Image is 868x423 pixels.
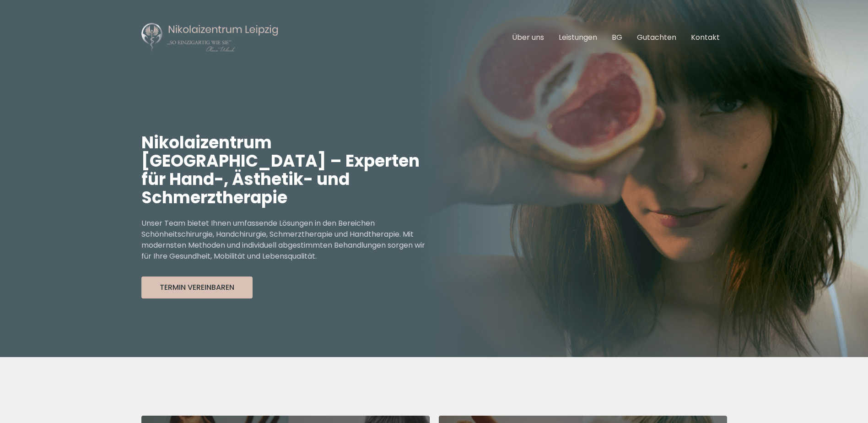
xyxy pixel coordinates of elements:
[559,32,597,43] a: Leistungen
[512,32,544,43] a: Über uns
[141,22,279,53] img: Nikolaizentrum Leipzig Logo
[141,277,253,298] button: Termin Vereinbaren
[141,218,434,262] p: Unser Team bietet Ihnen umfassende Lösungen in den Bereichen Schönheitschirurgie, Handchirurgie, ...
[141,134,434,207] h1: Nikolaizentrum [GEOGRAPHIC_DATA] – Experten für Hand-, Ästhetik- und Schmerztherapie
[637,32,676,43] a: Gutachten
[691,32,720,43] a: Kontakt
[612,32,622,43] a: BG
